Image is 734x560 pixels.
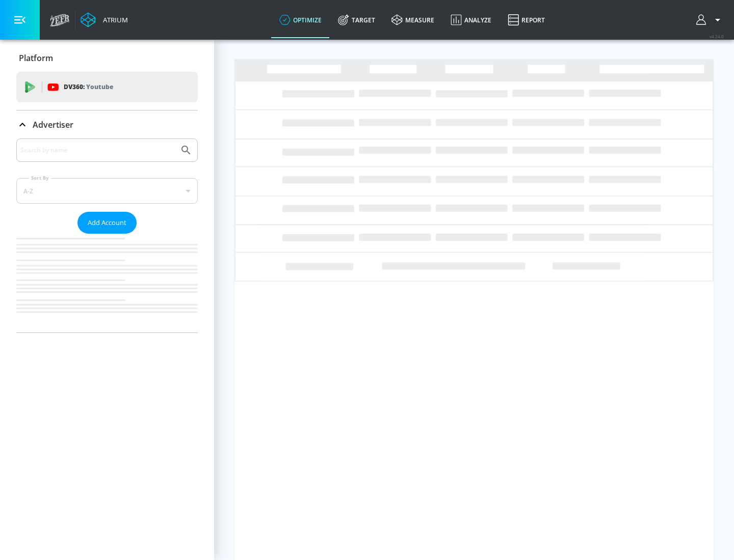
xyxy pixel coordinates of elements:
p: Advertiser [33,119,73,130]
input: Search by name [20,144,175,157]
p: DV360: [64,81,113,93]
a: Report [500,2,553,38]
div: Platform [16,44,198,72]
a: Target [330,2,383,38]
nav: list of Advertiser [16,234,198,332]
div: Advertiser [16,110,198,139]
button: Add Account [77,212,137,234]
a: Atrium [81,12,128,27]
div: Atrium [99,15,128,24]
a: optimize [271,2,330,38]
a: measure [383,2,442,38]
div: Advertiser [16,138,198,332]
span: v 4.24.0 [710,34,724,39]
p: Youtube [86,81,113,92]
div: DV360: Youtube [16,72,198,102]
a: Analyze [442,2,500,38]
div: A-Z [16,178,198,204]
label: Sort By [29,175,51,181]
span: Add Account [88,217,126,229]
p: Platform [19,52,53,64]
